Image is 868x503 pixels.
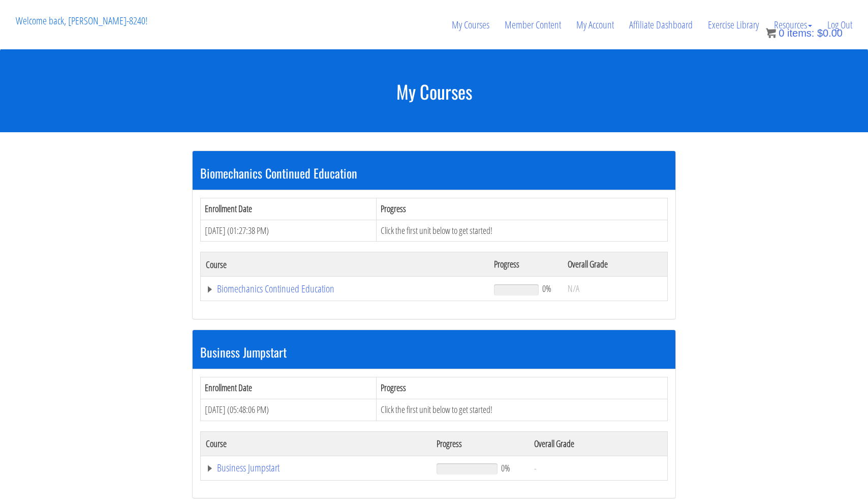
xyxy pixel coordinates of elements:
td: - [529,456,668,480]
th: Progress [489,252,563,277]
a: My Courses [444,1,497,49]
td: N/A [563,277,667,301]
th: Course [201,431,431,456]
a: Resources [766,1,820,49]
th: Overall Grade [563,252,667,277]
th: Progress [431,431,529,456]
th: Overall Grade [529,431,668,456]
a: 0 items: $0.00 [766,27,843,39]
a: Biomechanics Continued Education [206,284,484,294]
th: Progress [376,198,667,220]
a: Log Out [820,1,860,49]
th: Course [201,252,489,277]
span: items: [787,27,814,39]
a: Member Content [497,1,569,49]
span: $ [817,27,823,39]
a: Exercise Library [700,1,766,49]
td: Click the first unit below to get started! [376,220,667,242]
th: Progress [376,377,667,399]
th: Enrollment Date [201,377,377,399]
td: [DATE] (05:48:06 PM) [201,399,377,421]
bdi: 0.00 [817,27,843,39]
p: Welcome back, [PERSON_NAME]-8240! [8,1,155,41]
span: 0% [501,462,510,474]
td: Click the first unit below to get started! [376,399,667,421]
a: My Account [569,1,622,49]
span: 0 [779,27,784,39]
h3: Biomechanics Continued Education [200,166,668,180]
a: Affiliate Dashboard [622,1,700,49]
span: 0% [542,283,551,294]
th: Enrollment Date [201,198,377,220]
a: Business Jumpstart [206,463,426,473]
h3: Business Jumpstart [200,345,668,359]
img: icon11.png [766,28,776,38]
td: [DATE] (01:27:38 PM) [201,220,377,242]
